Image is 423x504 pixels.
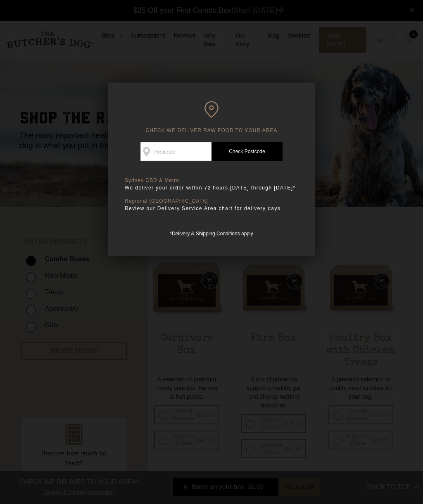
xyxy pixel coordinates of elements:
p: Regional [GEOGRAPHIC_DATA] [125,198,298,204]
p: Review our Delivery Service Area chart for delivery days [125,204,298,213]
h6: CHECK WE DELIVER RAW FOOD TO YOUR AREA [125,101,298,134]
input: Postcode [140,142,211,161]
a: *Delivery & Shipping Conditions apply [170,229,253,237]
p: Sydney CBD & Metro [125,177,298,184]
p: We deliver your order within 72 hours [DATE] through [DATE]* [125,184,298,192]
a: Check Postcode [211,142,283,161]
